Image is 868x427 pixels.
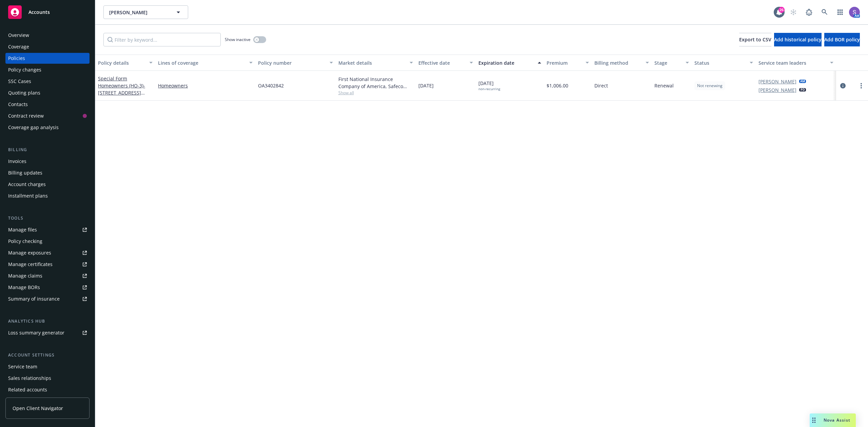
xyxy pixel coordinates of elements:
div: Manage files [8,224,37,235]
a: Invoices [5,156,90,167]
div: SSC Cases [8,76,31,87]
div: Invoices [8,156,26,167]
a: Special Form Homeowners (HO-3) [98,75,145,103]
div: Tools [5,215,90,222]
div: Contract review [8,110,44,121]
div: Drag to move [810,413,818,427]
div: Summary of insurance [8,293,60,304]
div: Service team leaders [758,59,826,66]
div: Account settings [5,352,90,359]
span: Not renewing [697,83,723,89]
div: First National Insurance Company of America, Safeco Insurance (Liberty Mutual) [338,76,413,90]
a: Overview [5,30,90,41]
span: Export to CSV [739,36,771,43]
a: Report a Bug [802,5,816,19]
span: Direct [594,82,608,89]
a: Manage exposures [5,247,90,258]
a: Manage claims [5,270,90,281]
div: Market details [338,59,406,66]
div: Sales relationships [8,373,51,384]
span: [DATE] [478,80,500,91]
a: more [857,82,865,90]
span: Renewal [654,82,674,89]
div: Billing [5,146,90,153]
a: Account charges [5,179,90,190]
a: Quoting plans [5,87,90,98]
div: Lines of coverage [158,59,245,66]
a: Manage BORs [5,282,90,293]
a: circleInformation [839,82,847,90]
button: [PERSON_NAME] [103,5,188,19]
div: Expiration date [478,59,534,66]
a: Start snowing [787,5,800,19]
a: Accounts [5,3,90,22]
div: Service team [8,361,37,372]
div: Billing updates [8,167,42,178]
div: Contacts [8,99,28,110]
button: Market details [336,55,416,71]
button: Effective date [416,55,476,71]
span: Add historical policy [774,36,822,43]
div: Manage exposures [8,247,51,258]
div: Stage [654,59,682,66]
div: Related accounts [8,384,47,395]
div: Status [694,59,746,66]
a: Contacts [5,99,90,110]
a: Manage files [5,224,90,235]
span: Open Client Navigator [13,405,63,412]
div: Analytics hub [5,318,90,325]
div: Billing method [594,59,642,66]
button: Export to CSV [739,33,771,46]
a: Contract review [5,110,90,121]
div: Account charges [8,179,46,190]
a: Manage certificates [5,259,90,270]
div: Overview [8,30,29,41]
input: Filter by keyword... [103,33,221,46]
button: Service team leaders [756,55,836,71]
button: Stage [652,55,692,71]
span: [DATE] [418,82,434,89]
button: Add BOR policy [824,33,860,46]
a: Homeowners [158,82,253,89]
a: Policies [5,53,90,64]
div: Policy details [98,59,145,66]
span: OA3402842 [258,82,284,89]
div: Policy checking [8,236,42,247]
a: [PERSON_NAME] [758,86,796,94]
button: Lines of coverage [155,55,255,71]
a: Service team [5,361,90,372]
button: Add historical policy [774,33,822,46]
div: 26 [778,5,785,12]
a: Coverage [5,41,90,52]
button: Nova Assist [810,413,856,427]
a: Billing updates [5,167,90,178]
a: Summary of insurance [5,293,90,304]
span: $1,006.00 [547,82,568,89]
span: Add BOR policy [824,36,860,43]
a: Sales relationships [5,373,90,384]
div: Coverage [8,41,29,52]
span: Show all [338,90,413,96]
button: Policy details [95,55,155,71]
a: Coverage gap analysis [5,122,90,133]
a: Policy changes [5,64,90,75]
div: Manage claims [8,270,42,281]
div: Premium [547,59,582,66]
div: Coverage gap analysis [8,122,59,133]
img: photo [849,7,860,18]
a: Related accounts [5,384,90,395]
div: Policy changes [8,64,41,75]
span: Nova Assist [824,417,850,423]
a: SSC Cases [5,76,90,87]
button: Premium [544,55,592,71]
div: Installment plans [8,190,48,201]
div: Effective date [418,59,466,66]
span: Accounts [28,9,50,15]
a: Loss summary generator [5,327,90,338]
button: Expiration date [476,55,544,71]
div: non-recurring [478,87,500,91]
div: Manage certificates [8,259,53,270]
a: Installment plans [5,190,90,201]
span: [PERSON_NAME] [109,9,168,16]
